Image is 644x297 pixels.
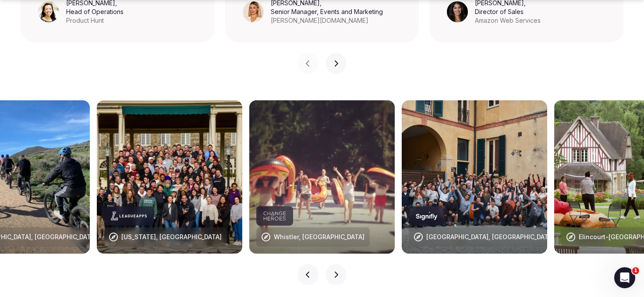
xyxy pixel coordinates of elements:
[632,267,639,274] span: 1
[66,7,124,16] div: Head of Operations
[271,7,383,16] div: Senior Manager, Events and Marketing
[614,267,635,288] iframe: Intercom live chat
[426,233,554,241] div: [GEOGRAPHIC_DATA], [GEOGRAPHIC_DATA]
[402,100,547,254] img: Alentejo, Portugal
[121,233,222,241] div: [US_STATE], [GEOGRAPHIC_DATA]
[97,100,242,254] img: New York, USA
[66,16,124,25] div: Product Hunt
[271,16,383,25] div: [PERSON_NAME][DOMAIN_NAME]
[249,100,395,254] img: Whistler, Canada
[475,16,541,25] div: Amazon Web Services
[38,1,59,22] img: Leeann Trang
[447,1,468,22] img: Sonia Singh
[111,212,147,220] svg: LeagueApps company logo
[416,212,438,220] svg: Signify company logo
[475,7,541,16] div: Director of Sales
[243,1,264,22] img: Triana Jewell-Lujan
[274,233,364,241] div: Whistler, [GEOGRAPHIC_DATA]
